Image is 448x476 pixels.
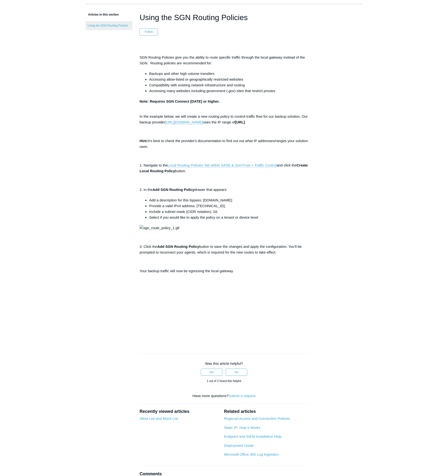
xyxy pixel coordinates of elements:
[140,139,308,149] span: It's best to check the provider's documentation to find out out what IP addresses/ranges your sol...
[149,204,225,208] span: Provide a valid IPv4 address: [TECHNICAL_ID];
[201,369,222,376] button: This article was helpful
[205,361,243,365] span: Was this article helpful?
[85,21,132,30] a: Using the SGN Routing Policies
[228,394,255,398] a: Submit a request
[235,120,245,124] span: [URL]
[165,120,203,124] span: [URL][DOMAIN_NAME]
[224,434,281,438] a: Endpoint and SIEM Installation Help
[140,114,308,124] span: In the example below, we will create a new routing policy to control traffic flow for our backup ...
[140,12,308,23] h1: Using the SGN Routing Policies
[149,210,218,214] span: Include a subnet mask (CIDR notation): 24;
[149,71,308,77] li: Backups and other high volume transfers
[226,369,247,376] button: This article was not helpful
[140,55,308,66] p: SGN Routing Policies give you the ability to route specific traffic through the local gateway ins...
[224,426,260,430] a: Static IP: How it Works
[140,244,157,249] span: 3. Click the
[149,77,308,82] li: Accessing allow-listed or geographically restricted websites
[168,163,277,167] a: Local Routing Policies Tab within SASE & ZeroTrust > Traffic Control
[140,416,178,421] a: Allow List and Block List
[85,13,119,16] span: Articles in this section
[140,269,234,273] span: Your backup traffic will now be egressing the local gateway.
[140,28,158,35] button: Follow Article
[224,443,254,448] a: Deployment Guide
[149,82,308,88] li: Compatibility with existing network infrastructure and routing
[140,163,308,173] span: Create Local Routing Policy
[224,452,278,456] a: Microsoft Office 365 Log Ingestion
[140,139,148,143] span: Hint:
[140,244,302,254] span: button to save the changes and apply the configuration. You'll be prompted to reconnect your agen...
[203,120,235,124] span: uses the IP range of
[140,163,168,167] span: 1. Navigate to the
[245,120,246,124] span: .
[224,416,290,421] a: Regional Access and Connection Policies
[175,169,186,173] span: button.
[140,225,179,231] img: sgn_route_policy_1.gif
[149,88,308,94] li: Accessing many websites including government (.gov) sites that restrict proxies
[149,198,233,202] span: Add a description for this bypass: [DOMAIN_NAME];
[277,163,297,167] span: and click the
[140,393,308,399] div: Have more questions?
[140,99,219,103] strong: Note: Requires SGN Connect [DATE] or higher.
[207,379,241,383] span: 1 out of 2 found this helpful
[224,408,308,415] h2: Related articles
[140,408,219,415] h2: Recently viewed articles
[140,188,152,192] span: 2. In the
[194,188,227,192] span: drawer that appears:
[149,215,258,219] span: Select if you would like to apply the policy on a tenant or device level
[157,244,199,249] span: Add SGN Routing Policy
[165,120,203,124] a: [URL][DOMAIN_NAME]
[152,188,194,192] span: Add SGN Routing Policy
